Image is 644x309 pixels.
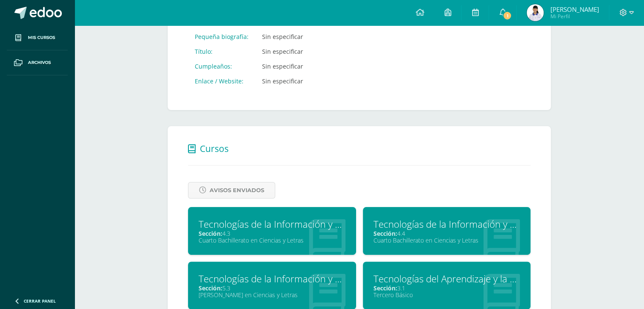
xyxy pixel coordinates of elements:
[7,50,68,75] a: Archivos
[373,236,520,244] div: Cuarto Bachillerato en Ciencias y Letras
[199,284,345,292] div: 5.3
[255,59,310,74] td: Sin especificar
[373,284,397,292] span: Sección:
[199,236,345,244] div: Cuarto Bachillerato en Ciencias y Letras
[199,284,222,292] span: Sección:
[188,207,356,255] a: Tecnologías de la Información y Comunicación 4Sección:4.3Cuarto Bachillerato en Ciencias y Letras
[199,218,345,231] div: Tecnologías de la Información y Comunicación 4
[255,44,310,59] td: Sin especificar
[24,298,56,304] span: Cerrar panel
[373,218,520,231] div: Tecnologías de la Información y Comunicación 4
[550,5,599,14] span: [PERSON_NAME]
[28,34,55,41] span: Mis cursos
[255,74,310,88] td: Sin especificar
[373,291,520,299] div: Tercero Básico
[363,207,531,255] a: Tecnologías de la Información y Comunicación 4Sección:4.4Cuarto Bachillerato en Ciencias y Letras
[188,74,255,88] td: Enlace / Website:
[550,13,599,20] span: Mi Perfil
[373,284,520,292] div: 3.1
[199,291,345,299] div: [PERSON_NAME] en Ciencias y Letras
[373,229,397,237] span: Sección:
[200,143,229,154] span: Cursos
[199,229,222,237] span: Sección:
[188,44,255,59] td: Título:
[373,272,520,285] div: Tecnologías del Aprendizaje y la Comunicación
[199,272,345,285] div: Tecnologías de la Información y Comunicación 5
[188,29,255,44] td: Pequeña biografía:
[373,229,520,237] div: 4.4
[28,59,51,66] span: Archivos
[188,59,255,74] td: Cumpleaños:
[210,182,264,198] span: Avisos Enviados
[255,29,310,44] td: Sin especificar
[503,11,512,20] span: 1
[199,229,345,237] div: 4.3
[7,25,68,50] a: Mis cursos
[527,4,544,21] img: a870b3e5c06432351c4097df98eac26b.png
[188,182,275,199] a: Avisos Enviados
